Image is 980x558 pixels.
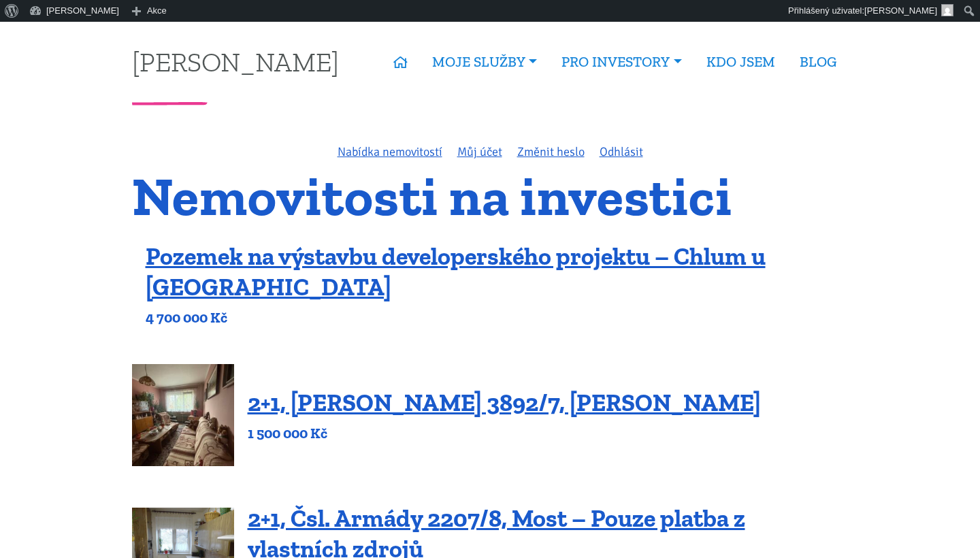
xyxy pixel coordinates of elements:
a: MOJE SLUŽBY [420,46,549,78]
a: PRO INVESTORY [549,46,693,78]
h1: Nemovitosti na investici [132,174,849,219]
a: Pozemek na výstavbu developerského projektu – Chlum u [GEOGRAPHIC_DATA] [146,242,766,301]
span: [PERSON_NAME] [864,5,937,16]
a: BLOG [787,46,849,78]
a: 2+1, [PERSON_NAME] 3892/7, [PERSON_NAME] [248,388,761,417]
a: Změnit heslo [517,144,585,159]
a: Odhlásit [600,144,643,159]
a: Můj účet [457,144,502,159]
a: KDO JSEM [694,46,787,78]
p: 1 500 000 Kč [248,424,761,443]
p: 4 700 000 Kč [146,308,849,327]
a: [PERSON_NAME] [132,48,339,75]
a: Nabídka nemovitostí [338,144,442,159]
